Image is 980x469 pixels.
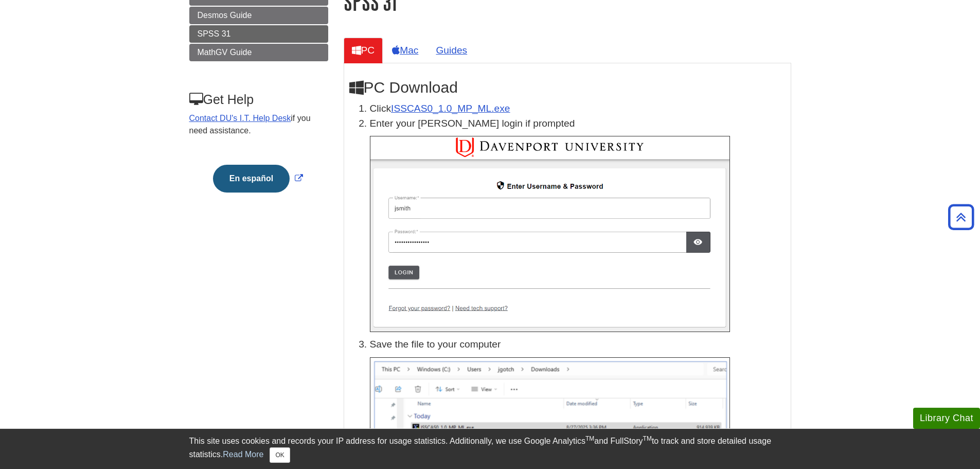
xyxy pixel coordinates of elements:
a: Download opens in new window [391,103,510,114]
span: Desmos Guide [198,11,252,20]
p: Save the file to your computer [370,337,786,352]
a: Read More [223,450,263,459]
a: Guides [427,38,475,63]
button: Close [270,447,290,463]
div: This site uses cookies and records your IP address for usage statistics. Additionally, we use Goo... [189,435,791,463]
a: Contact DU's I.T. Help Desk [189,114,291,123]
span: MathGV Guide [198,48,252,57]
img: 'ISSCASO1.0_MP_ML.exe' is being saved to a folder in the download folder. [370,357,730,439]
button: Library Chat [913,408,980,429]
a: Mac [384,38,426,63]
a: Link opens in new window [210,174,306,183]
a: SPSS 31 [189,25,328,43]
p: Enter your [PERSON_NAME] login if prompted [370,116,786,131]
a: Back to Top [945,210,977,224]
a: Desmos Guide [189,7,328,24]
button: En español [213,165,290,193]
a: MathGV Guide [189,44,328,61]
p: if you need assistance. [189,112,327,137]
sup: TM [643,435,652,442]
h2: PC Download [349,79,786,96]
a: PC [344,38,383,63]
h3: Get Help [189,92,327,107]
span: SPSS 31 [198,29,231,38]
sup: TM [585,435,594,442]
li: Click [370,101,786,116]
